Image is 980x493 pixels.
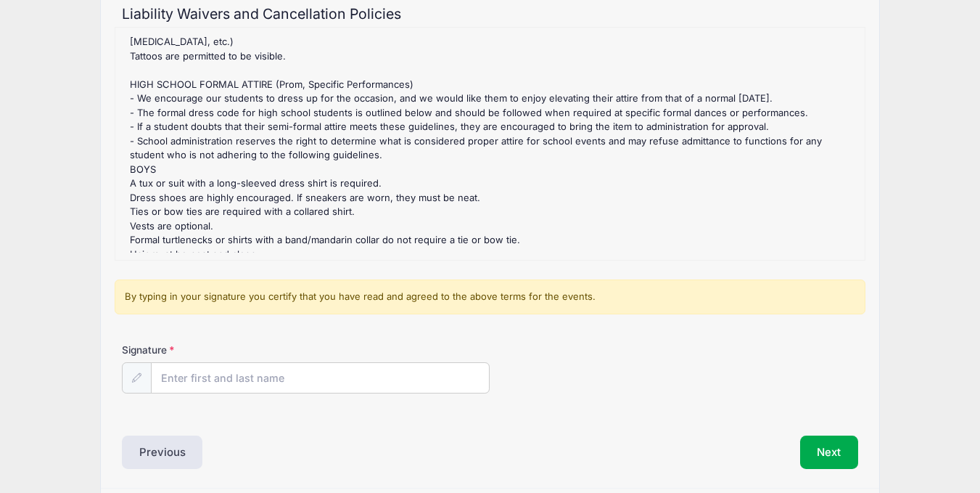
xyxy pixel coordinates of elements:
button: Previous [122,436,203,469]
input: Enter first and last name [151,362,490,394]
div: By typing in your signature you certify that you have read and agreed to the above terms for the ... [115,280,865,314]
h2: Liability Waivers and Cancellation Policies [122,6,858,23]
button: Next [800,436,859,469]
div: : The is no Refund Policy for any dances. Any requests need to be sent to . : [DATE]-[DATE] DANCE... [123,35,857,253]
label: Signature [122,343,306,357]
